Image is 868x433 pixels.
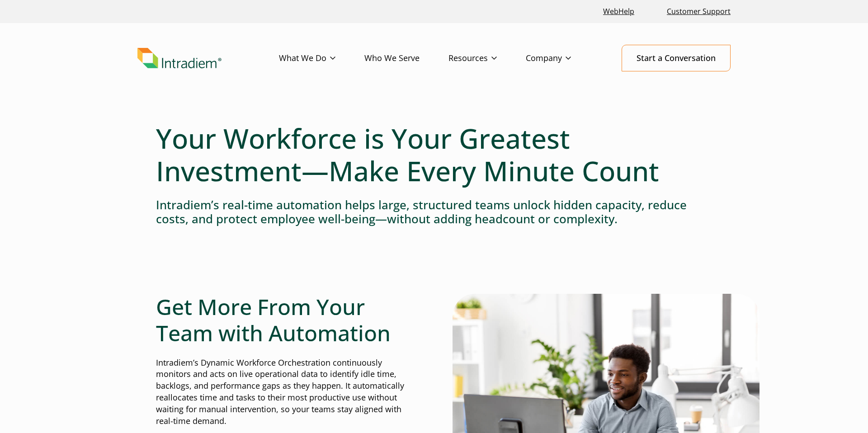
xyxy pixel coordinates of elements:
a: Company [526,45,600,71]
a: Customer Support [663,2,734,21]
a: Who We Serve [364,45,448,71]
p: Intradiem’s Dynamic Workforce Orchestration continuously monitors and acts on live operational da... [156,357,415,427]
h2: Get More From Your Team with Automation [156,294,415,346]
a: What We Do [279,45,364,71]
a: Link to homepage of Intradiem [137,48,279,69]
a: Start a Conversation [622,45,731,71]
a: Resources [448,45,526,71]
img: Intradiem [137,48,222,69]
h1: Your Workforce is Your Greatest Investment—Make Every Minute Count [156,122,712,187]
a: Link opens in a new window [599,2,638,21]
h4: Intradiem’s real-time automation helps large, structured teams unlock hidden capacity, reduce cos... [156,198,712,226]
